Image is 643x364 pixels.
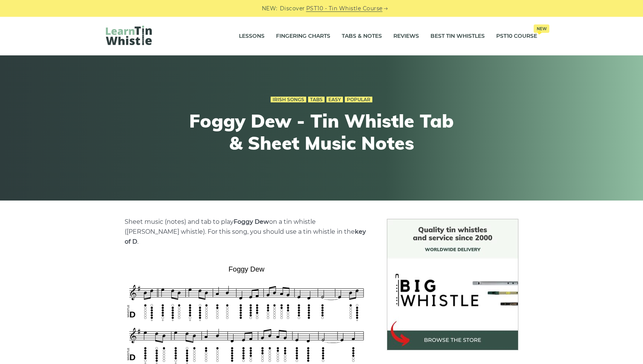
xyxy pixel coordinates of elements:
h1: Foggy Dew - Tin Whistle Tab & Sheet Music Notes [181,110,462,154]
img: LearnTinWhistle.com [106,26,152,45]
a: Reviews [393,27,419,46]
a: Tabs [308,97,325,103]
a: Irish Songs [271,97,306,103]
a: Best Tin Whistles [430,27,485,46]
strong: Foggy Dew [234,218,269,225]
p: Sheet music (notes) and tab to play on a tin whistle ([PERSON_NAME] whistle). For this song, you ... [125,217,369,247]
a: PST10 CourseNew [496,27,537,46]
img: BigWhistle Tin Whistle Store [387,219,518,350]
a: Fingering Charts [276,27,330,46]
a: Popular [345,97,372,103]
a: Easy [326,97,343,103]
span: New [534,24,549,33]
a: Tabs & Notes [342,27,382,46]
a: Lessons [239,27,265,46]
